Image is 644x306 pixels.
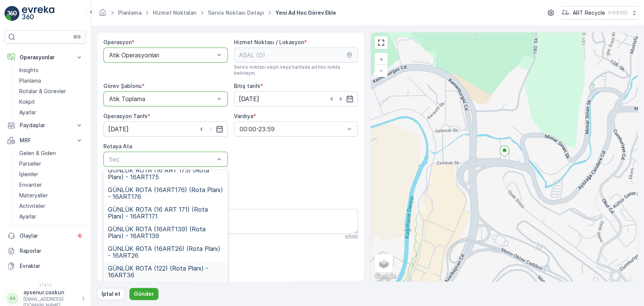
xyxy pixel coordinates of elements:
[16,169,86,180] a: İşlemler
[16,211,86,222] a: Ayarlar
[375,54,387,65] a: Yakınlaştır
[103,39,132,45] label: Operasyon
[234,64,358,76] span: Servis noktası seçin veya haritada ad hoc nokta belirleyin.
[23,289,78,296] p: aysenur.coskun
[234,113,253,119] label: Vardiya
[561,6,638,20] button: ART Recycle(+03:00)
[16,190,86,201] a: Materyaller
[103,113,148,119] label: Operasyon Tarihi
[5,118,86,133] button: Paydaşlar
[19,66,38,74] p: Insights
[108,226,223,239] span: GÜNLÜK ROTA (16ART139) (Rota Planı) - 16ART139
[234,83,260,89] label: Bitiş tarihi
[103,252,358,263] h2: Görev Şablonu Yapılandırması
[108,206,223,220] span: GÜNLÜK ROTA (16 ART 171) (Rota Planı) - 16ART171
[16,158,86,169] a: Parseller
[108,245,223,259] span: GÜNLÜK ROTA (16ART26) (Rota Planı) - 16ART26
[16,97,86,107] a: Kokpit
[153,9,197,16] a: Hizmet Noktaları
[103,272,358,281] h3: Adım 1: Atık Toplama
[5,283,86,287] span: v 1.51.1
[109,155,215,164] p: Seç
[19,88,66,95] p: Rotalar & Görevler
[19,202,45,210] p: Activiteler
[103,143,132,149] label: Rotaya Ata
[208,9,264,16] a: Servis Noktası Detayı
[375,65,387,76] a: Uzaklaştır
[375,37,387,48] a: View Fullscreen
[20,232,72,240] p: Olaylar
[5,50,86,65] button: Operasyonlar
[20,121,71,129] p: Paydaşlar
[103,83,142,89] label: Görev Şablonu
[19,160,41,168] p: Parseller
[73,34,81,40] p: ⌘B
[108,167,223,180] span: GÜNLÜK ROTA (16 ART 175) (Rota Planı) - 16ART175
[234,48,358,63] input: ASAL (O)
[20,247,83,255] p: Raporlar
[118,9,141,16] a: Planlama
[274,9,338,17] span: Yeni Ad Hoc Görev Ekle
[97,288,125,300] button: İptal et
[103,121,228,137] input: dd/mm/yyyy
[5,228,86,243] a: Olaylar4
[20,54,71,61] p: Operasyonlar
[16,148,86,158] a: Gelen & Giden
[561,9,570,17] img: image_23.png
[375,255,392,272] a: Layers
[380,56,383,62] span: +
[20,262,83,270] p: Evraklar
[234,91,358,106] input: dd/mm/yyyy
[134,290,154,298] p: Gönder
[22,6,54,21] img: logo_light-DOdMpM7g.png
[5,258,86,274] a: Evraklar
[16,86,86,97] a: Rotalar & Görevler
[373,272,398,281] a: Bu bölgeyi Google Haritalar'da açın (yeni pencerede açılır)
[78,233,81,239] p: 4
[108,186,223,200] span: GÜNLÜK ROTA (16ART176) (Rota Planı) - 16ART176
[16,201,86,211] a: Activiteler
[5,243,86,258] a: Raporlar
[573,9,605,17] p: ART Recycle
[16,180,86,190] a: Envanter
[5,133,86,148] button: MRF
[20,137,71,144] p: MRF
[16,107,86,118] a: Ayarlar
[19,98,35,106] p: Kokpit
[19,192,48,199] p: Materyaller
[16,65,86,75] a: Insights
[19,149,56,157] p: Gelen & Giden
[5,6,20,21] img: logo
[19,171,38,178] p: İşlemler
[101,290,120,298] p: İptal et
[108,265,223,278] span: GÜNLÜK ROTA (122) (Rota Planı) - 16ART36
[16,75,86,86] a: Planlama
[19,181,42,189] p: Envanter
[19,77,41,85] p: Planlama
[234,39,304,45] label: Hizmet Noktası / Lokasyon
[129,288,158,300] button: Gönder
[373,272,398,281] img: Google
[19,109,36,116] p: Ayarlar
[6,292,18,304] div: AA
[608,10,627,16] p: ( +03:00 )
[98,11,107,18] a: Ana Sayfa
[19,213,36,220] p: Ayarlar
[380,67,383,74] span: −
[345,234,358,240] p: 0 / 500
